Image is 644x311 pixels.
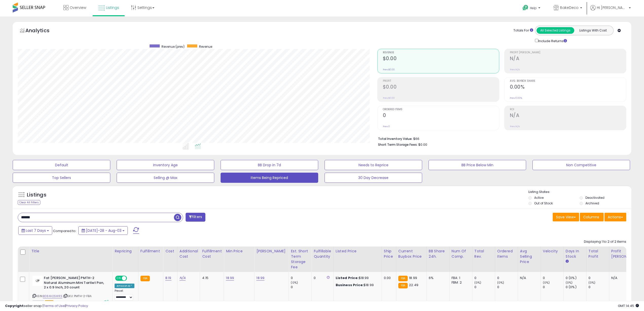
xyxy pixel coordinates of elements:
[534,195,544,200] label: Active
[202,249,222,259] div: Fulfillment Cost
[585,195,604,200] label: Deactivated
[566,259,569,264] small: Days In Stock.
[383,51,499,54] span: Revenue
[256,249,287,254] div: [PERSON_NAME]
[117,160,214,170] button: Inventory Age
[180,275,186,281] a: N/A
[528,190,631,194] p: Listing States:
[534,201,553,205] label: Out of Stock
[115,284,134,288] div: Amazon AI *
[256,275,264,281] a: 18.99
[520,249,539,265] div: Avg Selling Price
[32,276,43,286] img: 21tNMbAtUHL._SL40_.jpg
[291,281,298,285] small: (0%)
[384,249,394,259] div: Ship Price
[180,249,198,259] div: Additional Cost
[543,249,561,254] div: Velocity
[115,249,136,254] div: Repricing
[553,213,579,221] button: Save View
[566,276,586,280] div: 0 (0%)
[510,51,626,54] span: Profit [PERSON_NAME]
[522,5,529,11] i: Get Help
[474,281,481,285] small: (0%)
[409,283,418,287] span: 22.49
[45,300,53,305] span: FBA
[26,228,46,233] span: Last 7 Days
[474,276,495,280] div: 0
[409,275,417,280] span: 18.99
[383,108,499,111] span: Ordered Items
[543,285,563,289] div: 0
[518,1,545,17] a: Help
[452,249,470,259] div: Num of Comp.
[291,249,309,270] div: Est. Short Term Storage Fee
[532,160,630,170] button: Non Competitive
[291,276,311,280] div: 0
[221,173,318,183] button: Items Being Repriced
[116,276,122,281] span: ON
[566,285,586,289] div: 0 (0%)
[336,275,359,280] b: Listed Price:
[418,142,427,147] span: $0.00
[336,249,380,254] div: Listed Price
[604,213,626,221] button: Actions
[43,303,65,308] a: Terms of Use
[588,281,596,285] small: (0%)
[325,160,422,170] button: Needs to Reprice
[106,5,119,10] span: Listings
[18,226,52,235] button: Last 7 Days
[126,276,134,281] span: OFF
[510,112,626,119] h2: N/A
[336,283,364,287] b: Business Price:
[5,303,24,308] strong: Copyright
[497,285,518,289] div: 0
[13,160,110,170] button: Default
[474,285,495,289] div: 0
[566,281,573,285] small: (0%)
[510,80,626,83] span: Avg. Buybox Share
[383,80,499,83] span: Profit
[43,294,62,298] a: B084H25WR5
[53,228,76,233] span: Compared to:
[13,173,110,183] button: Top Sellers
[291,285,311,289] div: 0
[5,304,88,308] div: seller snap | |
[583,215,599,220] span: Columns
[140,276,150,281] small: FBA
[510,96,522,100] small: Prev: 0.00%
[199,44,212,49] span: Revenue
[378,135,623,141] li: $66
[165,275,171,281] a: 8.19
[186,213,205,222] button: Filters
[428,160,526,170] button: BB Price Below Min
[510,125,520,128] small: Prev: N/A
[336,276,378,280] div: $18.99
[378,137,413,141] b: Total Inventory Value:
[452,276,468,280] div: FBA: 1
[314,276,329,280] div: 0
[618,303,639,308] span: 2025-08-11 14:45 GMT
[597,5,627,10] span: Hi [PERSON_NAME]
[226,275,234,281] a: 18.99
[510,84,626,91] h2: 0.00%
[336,283,378,287] div: $18.99
[510,108,626,111] span: ROI
[31,249,110,254] div: Title
[543,276,563,280] div: 0
[162,44,185,49] span: Revenue (prev)
[588,285,609,289] div: 0
[590,5,631,17] a: Hi [PERSON_NAME]
[63,294,92,298] span: | SKU: PMTH-2-FBA
[611,249,641,259] div: Profit [PERSON_NAME]
[383,96,395,100] small: Prev: $0.00
[18,200,40,205] div: Clear All Filters
[574,27,612,34] button: Listings With Cost
[584,239,626,244] div: Displaying 1 to 2 of 2 items
[383,56,499,62] h2: $0.00
[580,213,604,221] button: Columns
[452,280,468,285] div: FBM: 2
[497,281,504,285] small: (0%)
[70,5,86,10] span: Overview
[140,249,161,254] div: Fulfillment
[510,68,520,71] small: Prev: N/A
